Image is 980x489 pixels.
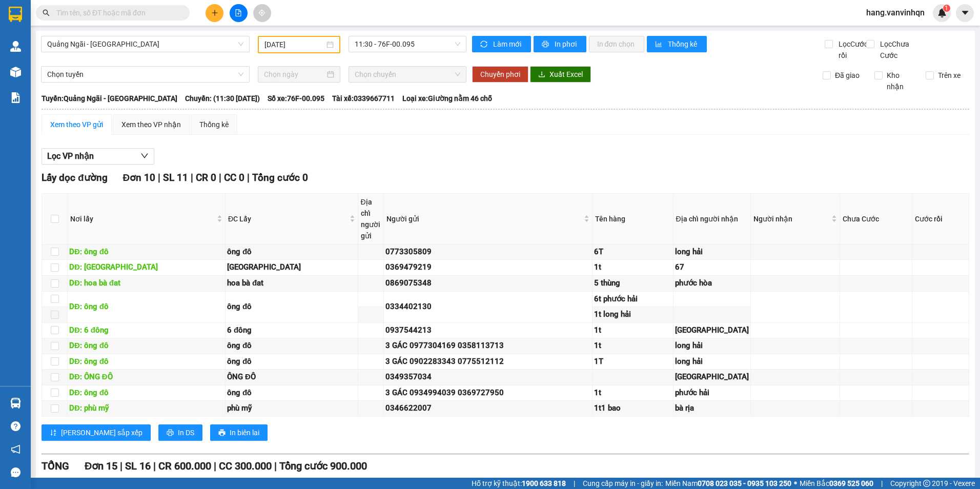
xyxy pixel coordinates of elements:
div: 1T [594,356,671,368]
span: Đã giao [831,70,864,81]
span: Nơi lấy [70,213,215,225]
span: Làm mới [493,38,523,50]
span: Chuyến: (11:30 [DATE]) [185,93,260,104]
div: 6 đông [227,324,356,337]
div: [GEOGRAPHIC_DATA] [675,324,749,337]
div: DĐ: ÔNG ĐÔ [69,371,223,383]
span: Trên xe [934,70,965,81]
div: DĐ: ông đô [69,246,223,258]
span: 1 [945,5,948,12]
input: Chọn ngày [264,69,324,80]
span: aim [258,9,266,16]
span: Xuất Excel [549,69,583,80]
div: ông đô [227,387,356,399]
div: hoa bà đat [227,277,356,290]
span: CC 0 [224,172,244,184]
span: | [574,478,575,489]
button: Chuyển phơi [472,66,528,83]
div: phước hải [675,387,749,399]
span: Cung cấp máy in - giấy in: [583,478,663,489]
div: DĐ: ông đô [69,387,223,399]
div: 3 GÁC 0977304169 0358113713 [385,340,591,352]
span: download [538,71,545,79]
span: Số xe: 76F-00.095 [268,93,324,104]
span: sort-ascending [50,429,57,437]
div: phước hòa [675,277,749,290]
span: | [158,172,160,184]
div: DĐ: [GEOGRAPHIC_DATA] [69,261,223,274]
span: In phơi [555,38,578,50]
span: | [153,460,156,472]
span: search [43,9,50,16]
button: file-add [230,4,248,22]
span: Lọc Cước rồi [834,38,869,61]
input: 13/08/2025 [264,39,324,50]
span: In biên lai [230,427,259,438]
div: long hải [675,340,749,352]
button: printerIn biên lai [210,424,268,441]
span: copyright [923,480,930,487]
span: SL 16 [125,460,151,472]
span: | [881,478,883,489]
div: long hải [675,246,749,258]
span: Thống kê [668,38,699,50]
b: Tuyến: Quảng Ngãi - [GEOGRAPHIC_DATA] [42,94,177,103]
div: 3 GÁC 0934994039 0369727950 [385,387,591,399]
th: Cước rồi [912,194,969,244]
span: TỔNG [42,460,69,472]
span: down [140,152,149,160]
span: | [214,460,216,472]
span: Tổng cước 0 [252,172,308,184]
div: 1t [594,324,671,337]
span: file-add [235,9,242,16]
div: Thống kê [199,119,229,130]
span: Kho nhận [883,70,918,92]
th: Chưa Cước [840,194,912,244]
div: 1t [594,340,671,352]
div: long hải [675,356,749,368]
button: downloadXuất Excel [530,66,591,83]
span: Lọc Chưa Cước [876,38,928,61]
strong: 0369 525 060 [829,479,873,487]
span: Lọc VP nhận [47,150,94,162]
span: printer [167,429,174,437]
div: 67 [675,261,749,274]
span: caret-down [961,8,970,17]
span: question-circle [11,421,21,431]
div: 5 thùng [594,277,671,290]
div: 1t [594,261,671,274]
div: 6t phước hải [594,293,671,305]
span: printer [542,40,550,49]
div: ÔNG ĐÔ [227,371,356,383]
div: DĐ: ông đô [69,356,223,368]
img: warehouse-icon [10,67,21,77]
input: Tìm tên, số ĐT hoặc mã đơn [56,7,177,18]
div: ông đô [227,246,356,258]
div: 0369479219 [385,261,591,274]
span: bar-chart [655,40,664,49]
div: [GEOGRAPHIC_DATA] [675,371,749,383]
div: 3 GÁC 0902283343 0775512112 [385,356,591,368]
span: | [274,460,277,472]
div: Địa chỉ người gửi [361,196,381,241]
span: In DS [178,427,194,438]
span: ĐC Lấy [228,213,348,225]
span: | [247,172,250,184]
div: ông đô [227,340,356,352]
div: DĐ: ông đô [69,301,223,313]
span: ⚪️ [794,481,797,485]
span: Người gửi [386,213,582,225]
span: CR 600.000 [158,460,211,472]
button: caret-down [956,4,974,22]
div: ông đô [227,356,356,368]
span: [PERSON_NAME] sắp xếp [61,427,142,438]
th: Tên hàng [593,194,673,244]
button: aim [253,4,271,22]
span: CR 0 [196,172,216,184]
div: 1t [594,387,671,399]
span: Miền Nam [665,478,791,489]
img: icon-new-feature [937,8,947,17]
span: SL 11 [163,172,188,184]
button: printerIn DS [158,424,202,441]
span: message [11,467,21,477]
